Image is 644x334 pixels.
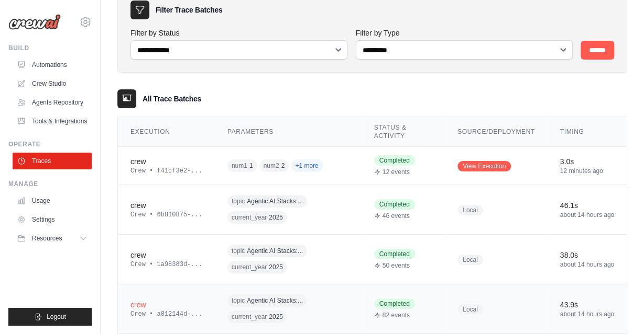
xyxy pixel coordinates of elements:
button: Logout [8,308,92,326]
span: 1 [249,162,253,170]
span: Agentic AI Stacks:... [247,296,303,305]
span: Completed [374,298,415,309]
div: 3.0s [560,156,614,167]
label: Filter by Type [356,28,573,38]
div: Crew • 6b810875-... [130,211,202,219]
span: 2025 [269,213,283,222]
a: Settings [13,211,92,228]
tr: View details for crew execution [118,185,627,235]
span: Agentic AI Stacks:... [247,247,303,255]
span: Completed [374,155,415,166]
div: topic: Agentic AI Stacks: Why CrewAI is the best option., current_year: 2025 [227,293,349,325]
a: Usage [13,192,92,209]
span: 2 [281,162,285,170]
a: Agents Repository [13,94,92,111]
tr: View details for crew execution [118,284,627,334]
h3: All Trace Batches [143,94,201,104]
span: 2025 [269,263,283,271]
span: current_year [232,313,267,321]
a: Traces [13,153,92,169]
span: Local [457,205,483,215]
span: 50 events [383,261,410,270]
h3: Filter Trace Batches [156,5,222,15]
span: num1 [232,162,247,170]
div: crew [130,250,202,260]
div: Crew • f41cf3e2-... [130,167,202,175]
span: Completed [374,199,415,210]
span: Completed [374,249,415,259]
span: topic [232,197,245,205]
th: Status & Activity [362,117,445,147]
div: topic: Agentic AI Stacks: Why CrewAI is the best option., current_year: 2025 [227,243,349,275]
span: num2 [264,162,279,170]
div: about 14 hours ago [560,310,614,318]
span: 82 events [383,311,410,319]
span: 46 events [383,212,410,220]
a: Crew Studio [13,75,92,92]
a: Automations [13,56,92,73]
label: Filter by Status [130,28,347,38]
div: crew [130,200,202,211]
img: Logo [8,14,61,30]
th: Source/Deployment [445,117,548,147]
div: 38.0s [560,250,614,260]
div: topic: Agentic AI Stacks: Why CrewAI is the best option., current_year: 2025 [227,193,349,226]
span: topic [232,247,245,255]
span: Agentic AI Stacks:... [247,197,303,205]
div: about 14 hours ago [560,211,614,219]
span: Resources [32,234,62,243]
span: topic [232,296,245,305]
tr: View details for crew execution [118,235,627,284]
button: Resources [13,230,92,247]
tr: View details for crew execution [118,147,627,185]
th: Timing [548,117,627,147]
span: 12 events [383,168,410,176]
span: 2025 [269,313,283,321]
div: num1: 1, num2: 2, operation: sum [227,158,349,174]
span: current_year [232,213,267,222]
span: Logout [47,313,66,321]
div: Operate [8,140,92,148]
th: Parameters [215,117,362,147]
span: current_year [232,263,267,271]
div: 12 minutes ago [560,167,614,175]
div: crew [130,156,202,167]
div: Crew • 1a98383d-... [130,260,202,269]
div: 43.9s [560,300,614,310]
span: Local [457,255,483,265]
a: Tools & Integrations [13,113,92,130]
th: Execution [118,117,215,147]
a: View Execution [457,161,511,171]
div: Crew • a012144d-... [130,310,202,318]
div: 46.1s [560,200,614,211]
div: Build [8,44,92,52]
span: Local [457,304,483,315]
div: Manage [8,180,92,188]
span: +1 more [291,159,322,172]
div: crew [130,300,202,310]
div: about 14 hours ago [560,260,614,269]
